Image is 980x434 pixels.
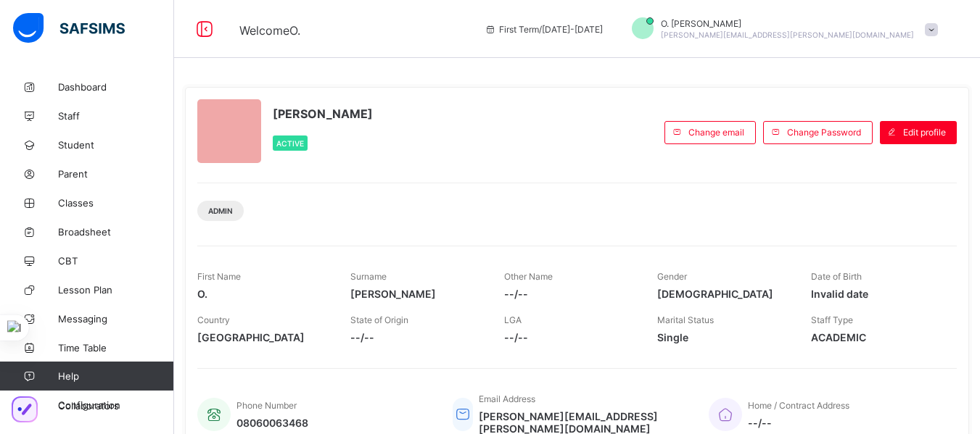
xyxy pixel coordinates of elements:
[688,127,744,138] span: Change email
[657,331,788,343] span: Single
[504,288,635,300] span: --/--
[58,255,174,267] span: CBT
[236,400,297,411] span: Phone Number
[58,284,174,296] span: Lesson Plan
[197,314,230,325] span: Country
[350,271,387,282] span: Surname
[236,417,308,429] span: 08060063468
[350,314,408,325] span: State of Origin
[350,288,482,300] span: [PERSON_NAME]
[197,271,241,282] span: First Name
[504,314,522,325] span: LGA
[661,18,914,29] span: O. [PERSON_NAME]
[13,13,125,43] img: safsims
[58,313,174,325] span: Messaging
[657,314,714,325] span: Marital Status
[657,271,687,282] span: Gender
[748,417,849,429] span: --/--
[58,226,174,238] span: Broadsheet
[276,139,304,148] span: Active
[748,400,849,411] span: Home / Contract Address
[657,288,788,300] span: [DEMOGRAPHIC_DATA]
[811,331,942,343] span: ACADEMIC
[208,206,233,215] span: Admin
[350,331,482,343] span: --/--
[811,288,942,300] span: Invalid date
[617,17,945,41] div: O.Ajayi
[485,24,603,35] span: session/term information
[273,107,373,121] span: [PERSON_NAME]
[479,393,535,404] span: Email Address
[903,127,946,138] span: Edit profile
[811,271,862,282] span: Date of Birth
[58,370,173,382] span: Help
[58,110,174,122] span: Staff
[504,271,553,282] span: Other Name
[197,331,329,343] span: [GEOGRAPHIC_DATA]
[811,314,853,325] span: Staff Type
[504,331,635,343] span: --/--
[58,81,174,93] span: Dashboard
[58,139,174,151] span: Student
[58,342,174,354] span: Time Table
[58,197,174,209] span: Classes
[787,127,861,138] span: Change Password
[58,399,173,411] span: Configuration
[661,30,914,39] span: [PERSON_NAME][EMAIL_ADDRESS][PERSON_NAME][DOMAIN_NAME]
[58,168,174,180] span: Parent
[197,288,329,300] span: O.
[239,23,300,38] span: Welcome O.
